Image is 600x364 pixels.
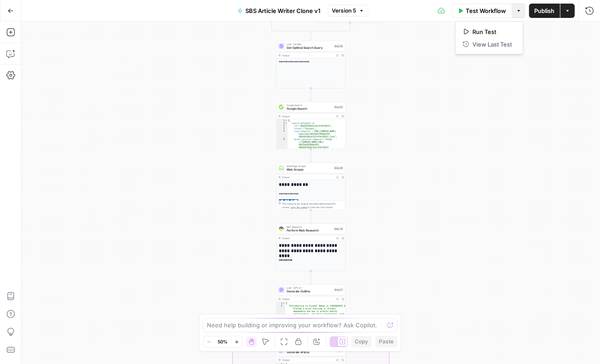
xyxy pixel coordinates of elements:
[287,103,332,107] span: Google Search
[310,88,312,101] g: Edge from step_28 to step_22
[276,119,287,122] div: 1
[351,336,372,347] button: Copy
[279,227,283,231] img: 3hnddut9cmlpnoegpdll2wmnov83
[287,107,332,111] span: Google Search
[310,210,312,223] g: Edge from step_36 to step_34
[534,6,554,15] span: Publish
[282,358,333,362] div: Output
[379,338,394,346] span: Paste
[287,225,332,229] span: SEO Research
[282,176,333,179] div: Output
[334,166,343,170] div: Step 36
[310,32,312,41] g: Edge from step_26-conditional-end to step_28
[291,206,308,209] span: Copy the output
[452,4,511,18] button: Test Workflow
[311,23,350,33] g: Edge from step_30 to step_26-conditional-end
[276,302,285,304] div: 1
[334,227,344,231] div: Step 34
[287,228,332,233] span: Perform Web Research
[310,271,312,284] g: Edge from step_34 to step_27
[285,119,287,122] span: Toggle code folding, rows 1 through 192
[282,115,333,118] div: Output
[283,302,285,304] span: Toggle code folding, rows 1 through 3
[355,338,368,346] span: Copy
[375,336,397,347] button: Paste
[334,44,343,48] div: Step 28
[472,27,512,36] span: Run Test
[287,43,332,46] span: LLM · O4 Mini
[472,40,512,49] span: View Last Test
[282,297,333,301] div: Output
[287,46,332,50] span: Get Optimal Search Query
[332,7,356,15] span: Version 5
[529,4,560,18] button: Publish
[328,5,368,17] button: Version 5
[276,130,287,138] div: 5
[218,338,227,345] span: 50%
[287,289,332,294] span: Generate Outline
[287,350,333,355] span: Generate Article
[282,236,333,240] div: Output
[276,284,346,332] div: LLM · GPT-4.1Generate OutlineStep 27Output[ "Introduction to Alcohol Rehab in [GEOGRAPHIC_DATA] P...
[276,102,346,149] div: Google SearchGoogle SearchStep 22Output{ "search_metadata":{ "id":"68a56150d3c512c4fbf428f2", "st...
[282,54,333,57] div: Output
[276,127,287,130] div: 4
[285,122,287,124] span: Toggle code folding, rows 2 through 12
[287,164,332,168] span: Web Page Scrape
[276,122,287,124] div: 2
[276,124,287,127] div: 3
[334,288,343,292] div: Step 27
[287,167,332,172] span: Web Scrape
[466,6,506,15] span: Test Workflow
[287,286,332,290] span: LLM · GPT-4.1
[245,6,321,15] span: SBS Article Writer Clone v1
[334,105,343,109] div: Step 22
[310,149,312,162] g: Edge from step_22 to step_36
[232,4,326,18] button: SBS Article Writer Clone v1
[282,202,343,209] div: This output is too large & has been abbreviated for review. to view the full content.
[276,138,287,151] div: 6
